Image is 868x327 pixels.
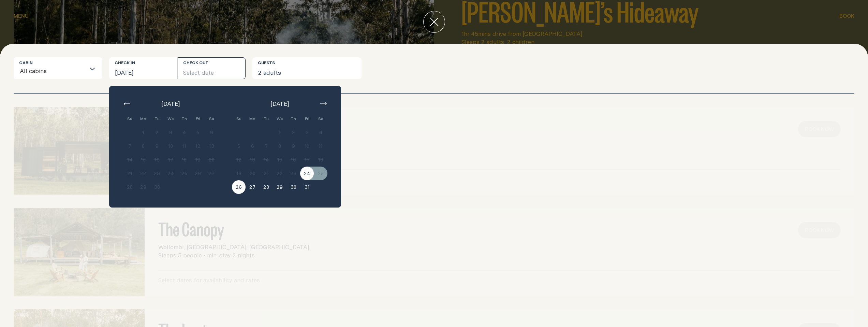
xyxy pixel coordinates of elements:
div: Fri [300,112,314,126]
button: 24 [300,167,314,180]
button: 27 [205,167,218,180]
div: Th [177,112,191,126]
button: 1 [136,126,150,139]
button: 28 [123,180,136,194]
button: 26 [232,180,246,194]
button: 1 [273,126,286,139]
button: 6 [205,126,218,139]
button: 28 [259,180,273,194]
button: 29 [136,180,150,194]
button: 3 [300,126,314,139]
button: 7 [123,139,136,153]
button: 22 [136,167,150,180]
button: 20 [205,153,218,167]
div: We [164,112,177,126]
div: Su [123,112,136,126]
button: 12 [191,139,205,153]
button: 2 adults [252,57,362,79]
button: 16 [286,153,300,167]
button: 14 [123,153,136,167]
button: 21 [123,167,136,180]
div: Sa [205,112,218,126]
div: Mo [136,112,150,126]
button: 19 [191,153,205,167]
button: 7 [259,139,273,153]
div: We [273,112,286,126]
button: 9 [286,139,300,153]
button: 19 [232,167,246,180]
button: 30 [150,180,164,194]
button: 13 [246,153,259,167]
div: Search for option [14,57,102,79]
button: 25 [177,167,191,180]
button: 20 [246,167,259,180]
button: 17 [300,153,314,167]
button: 23 [150,167,164,180]
button: 26 [191,167,205,180]
div: Tu [150,112,164,126]
button: 8 [136,139,150,153]
span: [DATE] [161,100,180,108]
button: 3 [164,126,177,139]
button: 14 [259,153,273,167]
button: 27 [246,180,259,194]
span: All cabins [19,63,47,79]
span: [DATE] [270,100,289,108]
button: 15 [273,153,286,167]
button: 4 [177,126,191,139]
button: close [423,11,445,33]
label: Guests [258,60,275,66]
button: 30 [286,180,300,194]
button: 4 [314,126,327,139]
button: 11 [314,139,327,153]
div: Fri [191,112,205,126]
button: 18 [177,153,191,167]
button: 11 [177,139,191,153]
button: 22 [273,167,286,180]
button: 17 [164,153,177,167]
button: 13 [205,139,218,153]
button: 21 [259,167,273,180]
button: 31 [300,180,314,194]
button: 18 [314,153,327,167]
button: Select date [178,57,246,79]
button: 16 [150,153,164,167]
button: 2 [286,126,300,139]
button: 10 [300,139,314,153]
button: 10 [164,139,177,153]
div: Tu [259,112,273,126]
button: 9 [150,139,164,153]
button: 15 [136,153,150,167]
div: Th [286,112,300,126]
div: Mo [246,112,259,126]
button: 24 [164,167,177,180]
input: Search for option [47,65,86,79]
button: 29 [273,180,286,194]
button: 12 [232,153,246,167]
div: Su [232,112,246,126]
div: Sa [314,112,327,126]
button: [DATE] [109,57,177,79]
button: 25 [314,167,327,180]
button: 5 [232,139,246,153]
button: 2 [150,126,164,139]
button: 23 [286,167,300,180]
button: 5 [191,126,205,139]
button: 8 [273,139,286,153]
button: 6 [246,139,259,153]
